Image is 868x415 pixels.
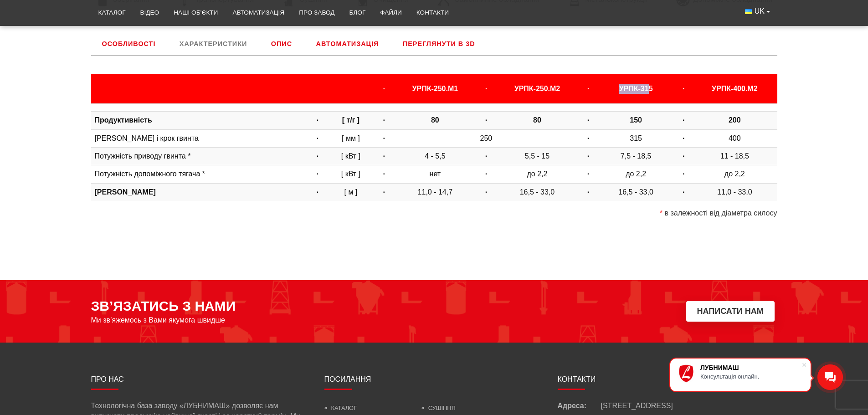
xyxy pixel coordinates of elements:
span: [ мм ] [342,134,360,142]
a: Опис [260,32,303,56]
b: [ т/г ] [342,116,360,124]
td: 11 - 18,5 [692,148,777,165]
td: 16,5 - 33,0 [597,183,675,201]
td: 250 [393,129,580,147]
a: Відео [133,3,167,23]
a: Автоматизація [225,3,292,23]
td: 4 - 5,5 [393,148,478,165]
a: Файли [373,3,409,23]
th: УРПК-315 [597,74,675,103]
td: 11,0 - 14,7 [393,183,478,201]
span: силосу [754,209,777,217]
strong: · [317,116,318,124]
a: Каталог [91,3,133,23]
td: до 2,2 [597,165,675,183]
span: Посилання [324,375,371,383]
td: [PERSON_NAME] і крок гвинта [91,129,309,147]
span: Контакти [558,375,596,383]
strong: · [383,134,385,142]
strong: · [587,116,589,124]
strong: · [317,152,318,160]
td: 11,0 - 33,0 [692,183,777,201]
span: Ми зв’яжемось з Вами якумога швидше [91,316,226,324]
strong: · [683,116,684,124]
th: УРПК-250.М2 [495,74,580,103]
b: 150 [630,116,642,124]
span: Адреса: [558,401,601,411]
strong: · [317,170,318,178]
a: Блог [342,3,373,23]
div: ЛУБНИМАШ [700,364,801,371]
span: діаметра [721,209,751,217]
span: [ м ] [344,188,358,196]
strong: · [683,188,684,196]
strong: · [485,116,487,124]
strong: · [683,85,684,92]
button: Написати нам [686,301,775,322]
td: до 2,2 [495,165,580,183]
td: 400 [692,129,777,147]
strong: · [683,134,684,142]
strong: · [485,85,487,92]
strong: · [383,116,385,124]
b: 200 [729,116,741,124]
span: в [665,209,669,217]
a: Сушіння [421,405,456,411]
td: 7,5 - 18,5 [597,148,675,165]
strong: · [383,85,385,92]
strong: · [587,85,589,92]
strong: · [383,152,385,160]
span: [ кВт ] [341,152,360,160]
b: [PERSON_NAME] [95,188,156,196]
strong: · [587,170,589,178]
a: Характеристики [169,32,258,56]
span: залежності [671,209,708,217]
strong: · [317,188,318,196]
a: Контакти [409,3,456,23]
td: 5,5 - 15 [495,148,580,165]
strong: · [485,152,487,160]
strong: · [485,170,487,178]
span: UK [755,6,765,16]
a: Наші об’єкти [166,3,225,23]
strong: · [587,188,589,196]
strong: · [683,152,684,160]
a: Автоматизація [305,32,390,56]
td: нет [393,165,478,183]
th: УРПК-250.М1 [393,74,478,103]
span: ЗВ’ЯЗАТИСЬ З НАМИ [91,298,236,314]
span: Про нас [91,375,124,383]
td: 315 [597,129,675,147]
button: UK [738,3,777,20]
strong: · [683,170,684,178]
strong: · [383,170,385,178]
a: Переглянути в 3D [392,32,486,56]
div: Консультація онлайн. [700,373,801,380]
td: до 2,2 [692,165,777,183]
span: від [710,209,719,217]
span: [ кВт ] [341,170,360,178]
strong: · [317,134,318,142]
b: 80 [533,116,541,124]
a: Про завод [292,3,342,23]
strong: · [587,152,589,160]
th: УРПК-400.М2 [692,74,777,103]
td: 16,5 - 33,0 [495,183,580,201]
b: Продуктивність [95,116,152,124]
strong: · [587,134,589,142]
a: Каталог [324,405,357,411]
strong: · [383,188,385,196]
b: 80 [431,116,439,124]
span: [STREET_ADDRESS] [601,401,673,411]
td: Потужність приводу гвинта * [91,148,309,165]
td: Потужність допоміжного тягача * [91,165,309,183]
strong: · [485,188,487,196]
img: Українська [745,9,752,14]
a: Особливості [91,32,167,56]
